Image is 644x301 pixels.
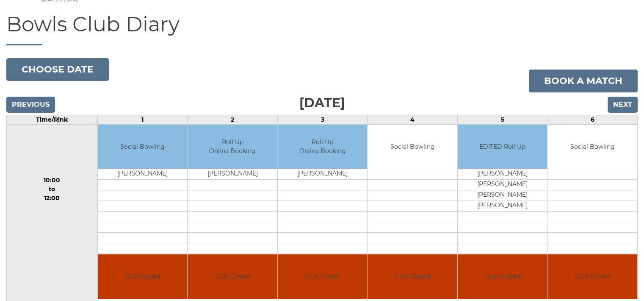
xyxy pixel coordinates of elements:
[7,124,98,254] td: 10:00 to 12:00
[368,254,457,299] td: Club Closed
[608,97,638,113] input: Next
[547,125,637,169] td: Social Bowling
[547,115,638,124] td: 6
[458,190,547,201] td: [PERSON_NAME]
[6,97,55,113] input: Previous
[6,13,638,45] h1: Bowls Club Diary
[458,254,547,299] td: Club Closed
[458,169,547,180] td: [PERSON_NAME]
[278,125,368,169] td: Roll Up Online Booking
[188,125,277,169] td: Roll Up Online Booking
[278,169,368,180] td: [PERSON_NAME]
[457,115,547,124] td: 5
[188,115,278,124] td: 2
[368,115,458,124] td: 4
[529,70,638,92] a: Book a match
[7,115,98,124] td: Time/Rink
[458,180,547,190] td: [PERSON_NAME]
[6,58,109,81] button: Choose date
[277,115,368,124] td: 3
[97,115,188,124] td: 1
[188,254,277,299] td: Club Closed
[547,254,637,299] td: Club Closed
[98,169,188,180] td: [PERSON_NAME]
[98,125,188,169] td: Social Bowling
[458,125,547,169] td: EDITED Roll Up
[98,254,188,299] td: Club Closed
[458,201,547,212] td: [PERSON_NAME]
[278,254,368,299] td: Club Closed
[188,169,277,180] td: [PERSON_NAME]
[368,125,457,169] td: Social Bowling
